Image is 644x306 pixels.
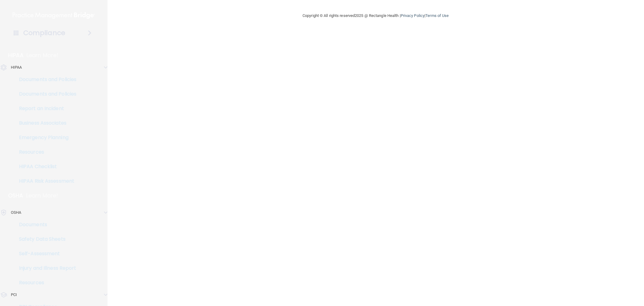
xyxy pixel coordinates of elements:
[11,291,17,298] p: PCI
[265,6,486,25] div: Copyright © All rights reserved 2025 @ Rectangle Health | |
[4,149,86,155] p: Resources
[4,251,86,257] p: Self-Assessment
[4,106,86,112] p: Report an Incident
[4,265,86,271] p: Injury and Illness Report
[4,236,86,242] p: Safety Data Sheets
[11,64,22,71] p: HIPAA
[8,52,24,59] p: HIPAA
[8,192,23,199] p: OSHA
[4,222,86,228] p: Documents
[26,192,58,199] p: Learn More!
[23,29,65,37] h4: Compliance
[4,91,86,97] p: Documents and Policies
[11,209,21,216] p: OSHA
[4,178,86,184] p: HIPAA Risk Assessment
[4,280,86,286] p: Resources
[401,13,425,18] a: Privacy Policy
[4,120,86,126] p: Business Associates
[4,135,86,141] p: Emergency Planning
[27,52,59,59] p: Learn More!
[13,9,95,21] img: PMB logo
[4,164,86,170] p: HIPAA Checklist
[425,13,449,18] a: Terms of Use
[4,76,86,83] p: Documents and Policies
